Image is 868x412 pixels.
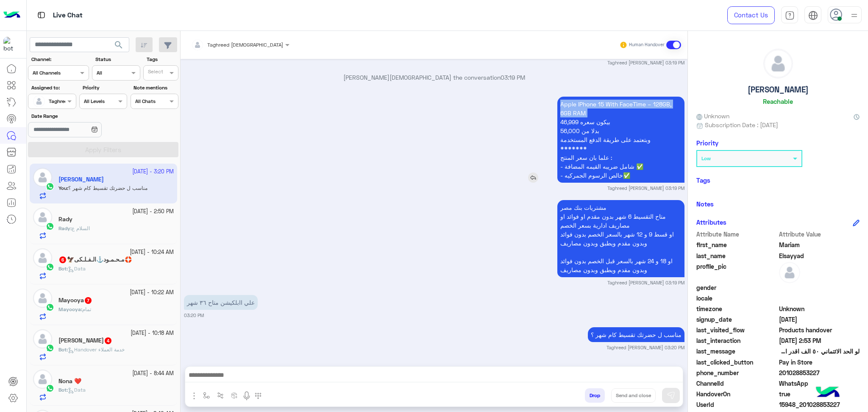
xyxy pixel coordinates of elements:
img: profile [849,10,860,21]
span: Rady [58,225,70,231]
label: Date Range [31,112,126,120]
span: 6 [59,256,66,263]
p: 20/9/2025, 3:20 PM [588,327,684,342]
span: Mariam [779,240,860,249]
img: Trigger scenario [217,392,224,399]
span: last_visited_flow [696,326,777,334]
small: [DATE] - 10:18 AM [131,329,174,337]
img: make a call [255,393,262,399]
span: search [114,40,124,50]
h6: Tags [696,176,860,184]
small: 03:20 PM [184,312,204,319]
button: Apply Filters [28,142,178,157]
button: Drop [585,388,605,403]
img: defaultAdmin.png [33,329,52,348]
span: لو الحد الائتماني ٥٠ الف اقدر اشتري حاجة اعلي من كده [779,347,860,356]
img: WhatsApp [46,344,54,352]
h5: [PERSON_NAME] [748,85,809,95]
img: tab [36,10,47,20]
b: : [58,387,68,393]
small: [DATE] - 10:22 AM [130,289,174,297]
label: Tags [147,56,178,63]
span: السلام ع [72,225,90,231]
img: WhatsApp [46,222,54,231]
span: 2025-09-20T11:53:20.54Z [779,336,860,345]
span: 2 [779,379,860,388]
img: select flow [203,392,210,399]
p: 20/9/2025, 3:20 PM [184,295,258,310]
img: send message [667,391,675,400]
span: true [779,390,860,398]
h6: Notes [696,200,714,208]
small: Taghreed [PERSON_NAME] 03:20 PM [606,344,684,351]
b: : [58,306,82,312]
small: [DATE] - 8:44 AM [132,370,174,378]
b: : [58,265,68,272]
span: Pay in Store [779,358,860,367]
span: UserId [696,400,777,409]
span: Bot [58,387,67,393]
span: ChannelId [696,379,777,388]
img: defaultAdmin.png [33,370,52,389]
span: null [779,283,860,292]
img: 1403182699927242 [3,37,19,52]
img: defaultAdmin.png [764,49,793,78]
label: Note mentions [134,84,177,92]
h6: Attributes [696,218,726,226]
h6: Reachable [763,97,793,105]
span: 7 [85,297,92,304]
span: phone_number [696,368,777,377]
button: Trigger scenario [214,388,228,402]
button: create order [228,388,242,402]
img: defaultAdmin.png [33,208,52,227]
span: profile_pic [696,262,777,281]
span: Taghreed [DEMOGRAPHIC_DATA] [207,42,283,48]
img: reply [528,173,538,183]
h5: Nona ❤️ [58,378,81,385]
img: WhatsApp [46,384,54,393]
span: 15948_201028853227 [779,400,860,409]
span: last_clicked_button [696,358,777,367]
label: Priority [83,84,126,92]
span: gender [696,283,777,292]
span: last_name [696,251,777,260]
label: Assigned to: [31,84,75,92]
span: Bot [58,346,67,353]
b: Low [701,155,711,161]
img: defaultAdmin.png [779,262,800,283]
img: WhatsApp [46,303,54,312]
label: Channel: [31,56,88,63]
img: defaultAdmin.png [33,95,45,107]
div: Select [147,68,163,78]
img: defaultAdmin.png [33,248,52,267]
span: Bot [58,265,67,272]
b: : [58,346,68,353]
small: Human Handover [629,42,665,48]
span: Mayooya [58,306,81,312]
span: HandoverOn [696,390,777,398]
span: Products handover [779,326,860,334]
a: tab [781,6,798,24]
h6: Priority [696,139,718,147]
span: Unknown [779,304,860,313]
img: Logo [3,6,20,24]
span: Attribute Name [696,230,777,239]
img: tab [808,11,818,20]
span: Unknown [696,111,729,120]
button: search [108,37,129,56]
h5: Mayooya [58,297,92,304]
img: send attachment [189,391,199,401]
p: 20/9/2025, 3:19 PM [557,200,684,277]
h5: Eman Sedky [58,337,112,344]
span: 201028853227 [779,368,860,377]
span: Handover خدمة العملاء [68,346,125,353]
h5: 🛟مـحـمـود⚓الـفـلـكى🦅 [58,256,132,263]
label: Status [95,56,139,63]
img: tab [785,11,795,20]
img: WhatsApp [46,263,54,271]
span: 2025-07-03T13:37:36.924Z [779,315,860,324]
span: null [779,294,860,303]
span: Data [68,265,86,272]
span: last_message [696,347,777,356]
span: Attribute Value [779,230,860,239]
